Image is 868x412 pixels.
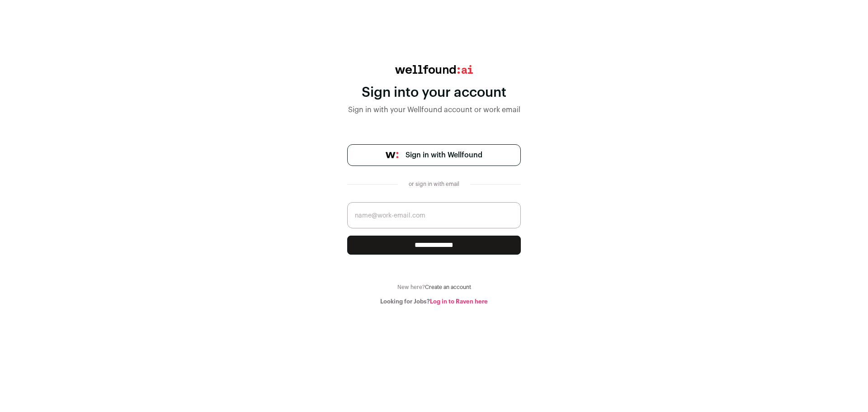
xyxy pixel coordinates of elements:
a: Sign in with Wellfound [347,144,521,166]
img: wellfound:ai [395,65,473,74]
div: Sign into your account [347,85,521,101]
div: or sign in with email [405,180,463,188]
img: wellfound-symbol-flush-black-fb3c872781a75f747ccb3a119075da62bfe97bd399995f84a933054e44a575c4.png [386,152,398,158]
div: Sign in with your Wellfound account or work email [347,104,521,115]
div: New here? [347,284,521,291]
input: name@work-email.com [347,202,521,228]
span: Sign in with Wellfound [406,150,482,161]
a: Create an account [425,284,471,290]
a: Log in to Raven here [430,298,488,304]
div: Looking for Jobs? [347,298,521,305]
